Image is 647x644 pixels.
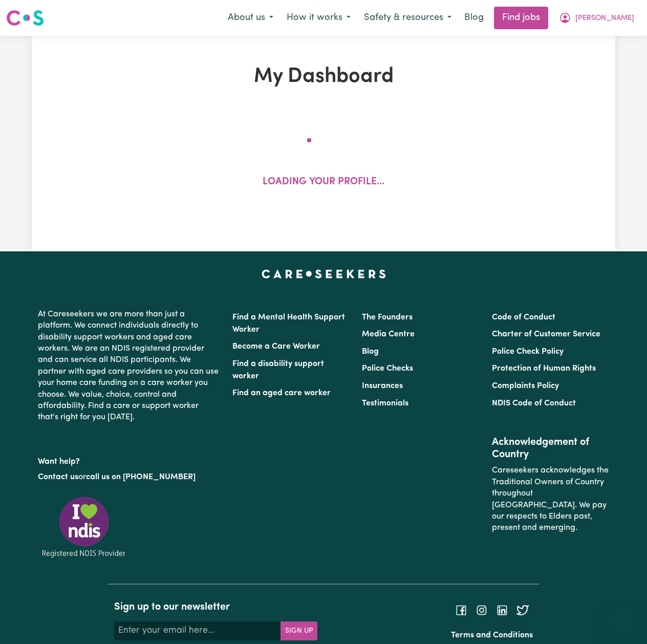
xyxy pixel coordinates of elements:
a: Insurances [362,382,403,390]
p: At Careseekers we are more than just a platform. We connect individuals directly to disability su... [38,305,220,427]
a: Code of Conduct [492,313,555,321]
p: Loading your profile... [263,175,384,190]
a: Careseekers logo [6,6,44,30]
button: My Account [552,7,641,29]
a: Find a Mental Health Support Worker [232,313,345,334]
a: Media Centre [362,330,415,338]
a: Careseekers home page [262,270,386,278]
a: Blog [458,7,490,29]
h2: Acknowledgement of Country [492,436,609,461]
a: Complaints Policy [492,382,559,390]
a: Follow Careseekers on Facebook [455,606,467,614]
iframe: Button to launch messaging window [606,603,639,636]
input: Enter your email here... [114,621,281,640]
a: Find an aged care worker [232,389,331,397]
button: Safety & resources [357,7,458,29]
a: Police Check Policy [492,348,564,356]
a: Charter of Customer Service [492,330,600,338]
a: NDIS Code of Conduct [492,399,576,407]
a: Police Checks [362,364,413,373]
a: Contact us [38,473,78,481]
p: Want help? [38,452,220,467]
p: or [38,467,220,487]
a: Follow Careseekers on Twitter [516,606,529,614]
button: Subscribe [281,621,317,640]
h2: Sign up to our newsletter [114,601,317,613]
button: How it works [280,7,357,29]
button: About us [221,7,280,29]
a: Become a Care Worker [232,342,320,351]
a: Protection of Human Rights [492,364,596,373]
img: Registered NDIS provider [38,495,130,559]
a: The Founders [362,313,413,321]
a: Testimonials [362,399,408,407]
a: Follow Careseekers on LinkedIn [496,606,508,614]
a: Follow Careseekers on Instagram [476,606,488,614]
a: Find a disability support worker [232,360,324,380]
img: Careseekers logo [6,9,44,27]
a: Blog [362,348,379,356]
h1: My Dashboard [135,65,512,89]
a: call us on [PHONE_NUMBER] [86,473,196,481]
a: Terms and Conditions [451,631,533,639]
span: [PERSON_NAME] [575,13,634,24]
a: Find jobs [494,7,548,29]
p: Careseekers acknowledges the Traditional Owners of Country throughout [GEOGRAPHIC_DATA]. We pay o... [492,461,609,538]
